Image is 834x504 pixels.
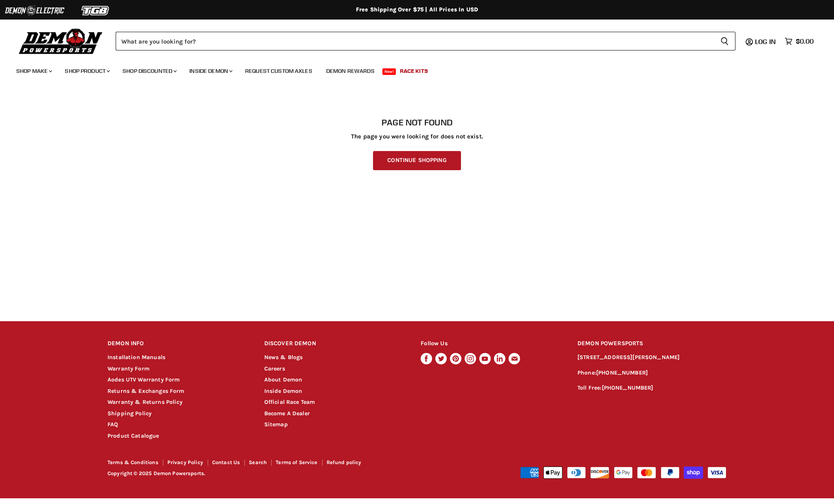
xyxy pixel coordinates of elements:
ul: Main menu [10,59,812,79]
h1: Page not found [108,118,726,127]
a: Request Custom Axles [239,63,318,79]
a: Shop Make [10,63,57,79]
a: Shop Discounted [116,63,182,79]
a: Become A Dealer [264,410,310,417]
p: The page you were looking for does not exist. [108,133,726,140]
a: Warranty & Returns Policy [108,399,182,405]
a: Shipping Policy [108,410,151,417]
a: Race Kits [394,63,434,79]
a: FAQ [108,421,118,428]
p: [STREET_ADDRESS][PERSON_NAME] [577,353,726,362]
a: Privacy Policy [167,459,203,465]
a: [PHONE_NUMBER] [602,384,654,391]
a: Warranty Form [108,365,149,372]
a: Demon Rewards [320,63,381,79]
a: Continue Shopping [373,151,461,170]
a: Sitemap [264,421,288,428]
div: Free Shipping Over $75 | All Prices In USD [91,6,743,13]
a: Terms of Service [276,459,317,465]
a: Aodes UTV Warranty Form [108,376,180,383]
nav: Footer [108,460,418,468]
h2: DEMON INFO [108,334,249,353]
a: Shop Product [59,63,115,79]
a: Inside Demon [264,388,303,394]
p: Toll Free: [577,383,726,393]
img: TGB Logo 2 [65,3,126,18]
h2: Follow Us [421,334,562,353]
a: Terms & Conditions [108,459,158,465]
a: Official Race Team [264,399,315,405]
button: Search [714,32,735,50]
a: Inside Demon [183,63,237,79]
a: Refund policy [327,459,362,465]
h2: DEMON POWERSPORTS [577,334,726,353]
a: Log in [751,38,781,45]
h2: DISCOVER DEMON [264,334,406,353]
a: Product Catalogue [108,432,159,439]
a: [PHONE_NUMBER] [596,369,648,376]
form: Product [116,32,735,50]
a: Careers [264,365,285,372]
p: Copyright © 2025 Demon Powersports. [108,471,418,477]
span: New! [382,68,396,75]
img: Demon Electric Logo 2 [4,3,65,18]
input: Search [116,32,714,50]
span: $0.00 [796,37,814,45]
a: Contact Us [212,459,240,465]
span: Log in [755,37,776,46]
a: $0.00 [781,35,818,47]
p: Phone: [577,368,726,378]
a: News & Blogs [264,354,303,361]
a: Installation Manuals [108,354,165,361]
img: Demon Powersports [16,26,105,55]
a: Search [249,459,267,465]
a: Returns & Exchanges Form [108,388,184,394]
a: About Demon [264,376,303,383]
